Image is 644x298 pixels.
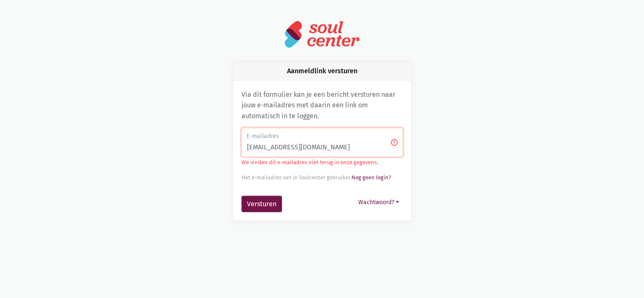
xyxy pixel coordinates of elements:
[284,20,360,48] img: logo-soulcenter-full.svg
[241,173,403,182] div: Het e-mailadres van je Soulcenter gebruiker.
[247,132,397,141] label: E-mailadres
[233,62,411,80] div: Aanmeldlink versturen
[241,158,403,167] p: We vinden dit e-mailadres niet terug in onze gegevens.
[354,196,403,209] button: Wachtwoord?
[241,89,403,122] p: Via dit formulier kan je een bericht versturen naar jouw e-mailadres met daarin een link om autom...
[241,128,403,212] form: Aanmeldlink versturen
[352,174,391,181] a: Nog geen login?
[241,196,282,213] button: Versturen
